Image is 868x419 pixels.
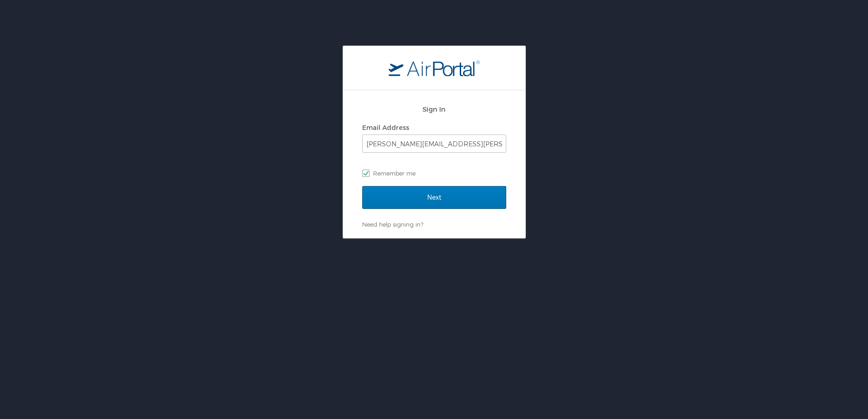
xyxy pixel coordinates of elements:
a: Need help signing in? [362,221,423,228]
input: Next [362,186,506,209]
h2: Sign In [362,104,506,114]
img: logo [389,60,480,76]
label: Remember me [362,166,506,180]
label: Email Address [362,124,409,131]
